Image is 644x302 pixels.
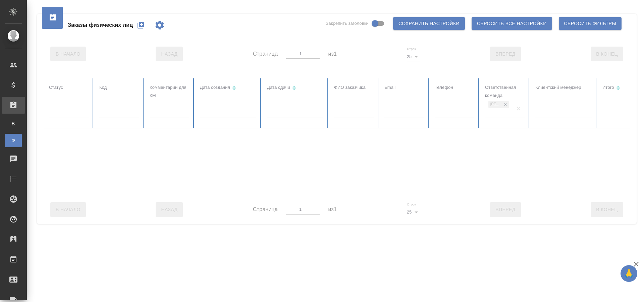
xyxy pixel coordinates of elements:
[68,21,133,29] span: Заказы физических лиц
[8,137,18,144] span: Ф
[472,17,552,30] button: Сбросить все настройки
[326,20,369,27] span: Закрепить заголовки
[623,266,635,281] span: 🙏
[477,19,547,28] span: Сбросить все настройки
[564,19,616,28] span: Сбросить фильтры
[133,17,149,33] button: Создать
[393,17,465,30] button: Сохранить настройки
[559,17,622,30] button: Сбросить фильтры
[5,134,22,147] a: Ф
[5,117,22,130] a: В
[621,265,637,282] button: 🙏
[398,19,460,28] span: Сохранить настройки
[8,120,18,127] span: В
